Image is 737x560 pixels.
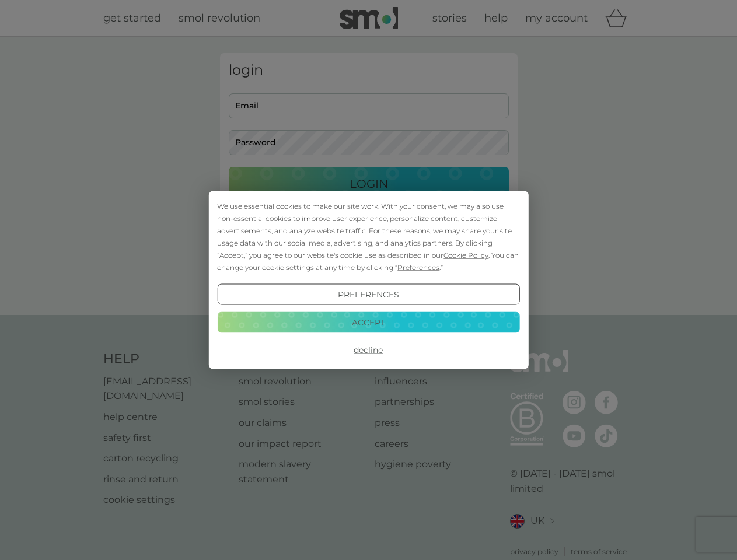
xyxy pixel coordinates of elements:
[217,284,519,305] button: Preferences
[208,191,528,369] div: Cookie Consent Prompt
[443,251,488,260] span: Cookie Policy
[217,339,519,360] button: Decline
[397,263,439,272] span: Preferences
[217,311,519,332] button: Accept
[217,200,519,274] div: We use essential cookies to make our site work. With your consent, we may also use non-essential ...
